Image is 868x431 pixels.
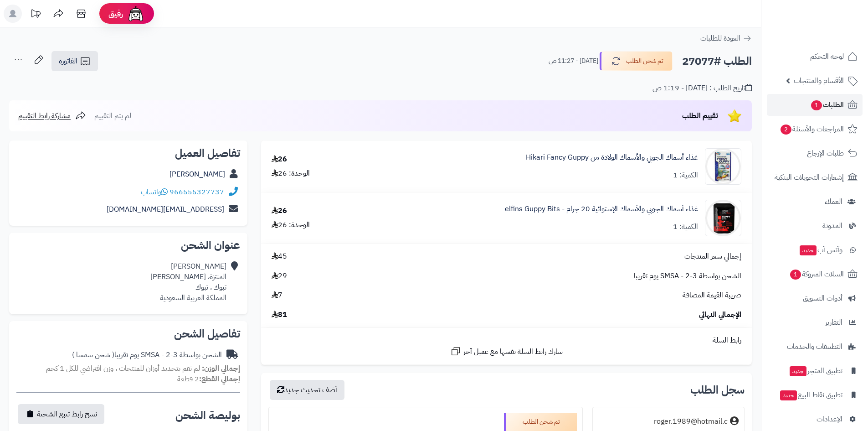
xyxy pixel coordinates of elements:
span: 81 [272,310,287,320]
span: إشعارات التحويلات البنكية [775,171,844,184]
span: الشحن بواسطة SMSA - 2-3 يوم تقريبا [634,271,741,281]
span: تطبيق المتجر [789,364,842,377]
span: التطبيقات والخدمات [787,340,842,353]
h2: عنوان الشحن [16,240,240,251]
span: لم تقم بتحديد أوزان للمنتجات ، وزن افتراضي للكل 1 كجم [46,363,200,374]
span: لوحة التحكم [810,50,844,63]
span: الأقسام والمنتجات [794,74,844,87]
a: المراجعات والأسئلة2 [767,118,863,140]
a: الفاتورة [51,51,98,71]
a: [PERSON_NAME] [169,169,225,180]
div: الشحن بواسطة SMSA - 2-3 يوم تقريبا [72,350,222,360]
div: تاريخ الطلب : [DATE] - 1:19 ص [652,83,752,93]
a: وآتس آبجديد [767,239,863,261]
div: رابط السلة [265,335,748,346]
a: مشاركة رابط التقييم [18,110,86,121]
span: 29 [272,271,287,281]
a: الإعدادات [767,408,863,430]
span: أدوات التسويق [803,292,842,305]
span: المدونة [822,219,842,232]
span: 1 [811,100,822,110]
a: غذاء أسماك الجوبي والأسماك الإستوائية 20 جرام - elfins Guppy Bits [505,204,698,214]
small: [DATE] - 11:27 ص [549,57,598,66]
span: التقارير [825,316,842,329]
button: نسخ رابط تتبع الشحنة [18,404,104,424]
div: 26 [272,206,287,216]
div: الكمية: 1 [673,170,698,181]
a: تحديثات المنصة [24,5,47,25]
h2: الطلب #27077 [682,52,752,71]
a: السلات المتروكة1 [767,263,863,285]
a: شارك رابط السلة نفسها مع عميل آخر [450,346,563,357]
div: تم شحن الطلب [504,413,577,431]
h2: تفاصيل الشحن [16,328,240,339]
span: إجمالي سعر المنتجات [684,251,741,262]
strong: إجمالي الوزن: [202,363,240,374]
span: الطلبات [810,99,844,111]
div: الكمية: 1 [673,222,698,232]
a: غذاء أسماك الجوبي والأسماك الولادة من Hikari Fancy Guppy [526,152,698,163]
span: لم يتم التقييم [94,110,131,121]
span: نسخ رابط تتبع الشحنة [37,409,97,420]
h3: سجل الطلب [690,384,745,395]
div: [PERSON_NAME] المنتزة، [PERSON_NAME] تبوك ، تبوك المملكة العربية السعودية [150,261,226,303]
a: التطبيقات والخدمات [767,336,863,358]
span: مشاركة رابط التقييم [18,110,71,121]
div: الوحدة: 26 [272,220,310,230]
span: ضريبة القيمة المضافة [683,290,741,301]
a: الطلبات1 [767,94,863,116]
a: المدونة [767,215,863,237]
span: الفاتورة [59,56,77,67]
strong: إجمالي القطع: [199,374,240,384]
img: ai-face.png [127,5,145,23]
span: طلبات الإرجاع [807,147,844,160]
a: العملاء [767,191,863,213]
span: شارك رابط السلة نفسها مع عميل آخر [463,347,563,357]
a: تطبيق المتجرجديد [767,360,863,382]
span: ( شحن سمسا ) [72,349,114,360]
a: لوحة التحكم [767,46,863,68]
button: تم شحن الطلب [600,52,673,71]
span: جديد [780,390,797,400]
span: 1 [790,270,801,280]
a: طلبات الإرجاع [767,142,863,164]
span: العملاء [825,195,842,208]
small: 2 قطعة [177,374,240,384]
span: المراجعات والأسئلة [780,123,844,135]
div: الوحدة: 26 [272,168,310,179]
a: أدوات التسويق [767,287,863,309]
span: وآتس آب [799,244,842,256]
span: تطبيق نقاط البيع [779,389,842,401]
div: roger.1989@hotmail.c [654,416,728,427]
span: 7 [272,290,282,301]
img: 51aR8El5T0L-90x90.jpg [705,148,741,185]
h2: تفاصيل العميل [16,148,240,159]
span: رفيق [108,8,123,19]
div: 26 [272,154,287,165]
span: الإعدادات [817,413,842,426]
a: تطبيق نقاط البيعجديد [767,384,863,406]
span: 45 [272,251,287,262]
a: [EMAIL_ADDRESS][DOMAIN_NAME] [107,204,224,215]
a: العودة للطلبات [700,33,752,44]
span: السلات المتروكة [789,268,844,280]
span: الإجمالي النهائي [699,310,741,320]
span: 2 [781,125,791,135]
span: جديد [800,245,817,255]
a: واتساب [141,187,168,197]
h2: بوليصة الشحن [175,410,240,421]
a: إشعارات التحويلات البنكية [767,166,863,188]
span: تقييم الطلب [682,110,718,121]
span: العودة للطلبات [700,33,740,44]
span: جديد [790,366,806,376]
a: 966555327737 [169,187,224,197]
button: أضف تحديث جديد [270,380,344,400]
a: التقارير [767,312,863,333]
img: 1700503504-51sS7kgb3fL._SL1000_-90x90.jpg [705,200,741,236]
